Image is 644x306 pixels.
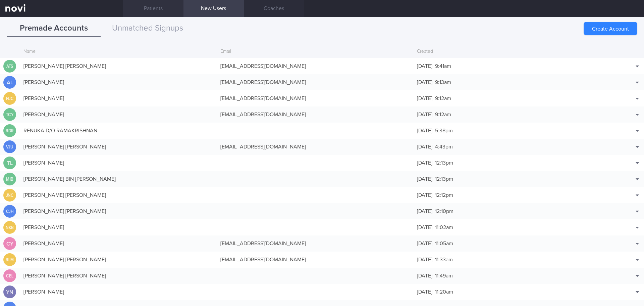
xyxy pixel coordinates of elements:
[4,60,15,73] div: ATS
[4,173,15,186] div: MIB
[7,20,101,37] button: Premade Accounts
[20,221,217,234] div: [PERSON_NAME]
[20,269,217,282] div: [PERSON_NAME] [PERSON_NAME]
[435,192,453,198] span: 12:12pm
[217,59,414,73] div: [EMAIL_ADDRESS][DOMAIN_NAME]
[4,269,15,282] div: CEL
[435,80,451,85] span: 9:13am
[417,273,432,278] span: [DATE]
[435,289,453,295] span: 11:20am
[435,176,453,182] span: 12:13pm
[4,140,15,154] div: VJU
[417,289,432,295] span: [DATE]
[20,140,217,154] div: [PERSON_NAME] [PERSON_NAME]
[4,221,15,234] div: NKB
[217,140,414,154] div: [EMAIL_ADDRESS][DOMAIN_NAME]
[435,257,453,262] span: 11:33am
[417,257,432,262] span: [DATE]
[435,96,451,101] span: 9:12am
[435,128,453,133] span: 5:38pm
[435,273,453,278] span: 11:49am
[20,108,217,121] div: [PERSON_NAME]
[20,124,217,137] div: RENUKA D/O RAMAKRISHNAN
[3,157,16,170] div: TL
[417,63,432,69] span: [DATE]
[417,160,432,166] span: [DATE]
[20,59,217,73] div: [PERSON_NAME] [PERSON_NAME]
[20,188,217,202] div: [PERSON_NAME] [PERSON_NAME]
[217,253,414,266] div: [EMAIL_ADDRESS][DOMAIN_NAME]
[217,92,414,105] div: [EMAIL_ADDRESS][DOMAIN_NAME]
[20,172,217,186] div: [PERSON_NAME] BIN [PERSON_NAME]
[4,205,15,218] div: CJH
[20,156,217,170] div: [PERSON_NAME]
[435,112,451,117] span: 9:12am
[417,192,432,198] span: [DATE]
[435,144,453,149] span: 4:43pm
[4,253,15,266] div: RLM
[20,92,217,105] div: [PERSON_NAME]
[417,176,432,182] span: [DATE]
[435,225,453,230] span: 11:02am
[3,76,16,89] div: AL
[217,108,414,121] div: [EMAIL_ADDRESS][DOMAIN_NAME]
[417,112,432,117] span: [DATE]
[417,241,432,246] span: [DATE]
[20,237,217,250] div: [PERSON_NAME]
[3,237,16,250] div: CY
[417,80,432,85] span: [DATE]
[20,76,217,89] div: [PERSON_NAME]
[20,285,217,299] div: [PERSON_NAME]
[217,45,414,58] div: Email
[417,96,432,101] span: [DATE]
[435,160,453,166] span: 12:13pm
[414,45,610,58] div: Created
[4,124,15,137] div: RDR
[417,225,432,230] span: [DATE]
[20,45,217,58] div: Name
[4,108,15,121] div: TCY
[217,237,414,250] div: [EMAIL_ADDRESS][DOMAIN_NAME]
[417,209,432,214] span: [DATE]
[3,286,16,299] div: YN
[20,253,217,266] div: [PERSON_NAME] [PERSON_NAME]
[435,209,453,214] span: 12:10pm
[4,92,15,105] div: NJC
[101,20,195,37] button: Unmatched Signups
[4,189,15,202] div: JNC
[435,241,453,246] span: 11:05am
[435,63,451,69] span: 9:41am
[584,22,637,35] button: Create Account
[417,128,432,133] span: [DATE]
[20,205,217,218] div: [PERSON_NAME] [PERSON_NAME]
[217,76,414,89] div: [EMAIL_ADDRESS][DOMAIN_NAME]
[417,144,432,149] span: [DATE]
